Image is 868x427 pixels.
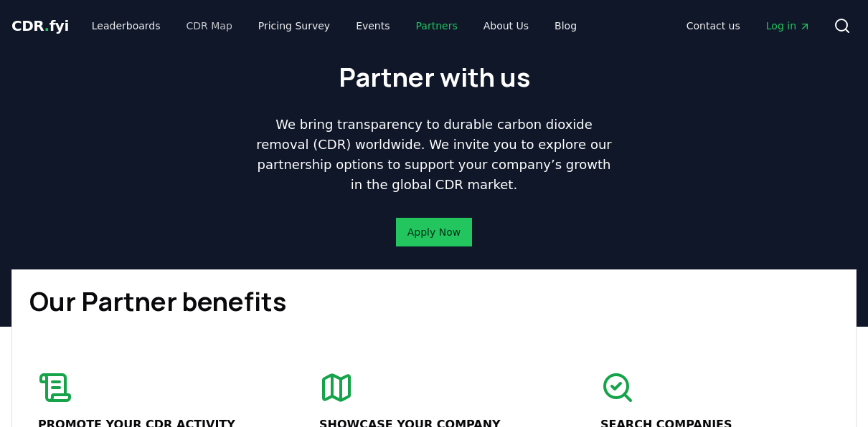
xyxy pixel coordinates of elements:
[11,16,69,36] a: CDR.fyi
[175,13,244,39] a: CDR Map
[80,13,172,39] a: Leaderboards
[405,13,469,39] a: Partners
[675,13,822,39] nav: Main
[344,13,401,39] a: Events
[339,63,530,92] h1: Partner with us
[755,13,822,39] a: Log in
[247,13,341,39] a: Pricing Survey
[407,225,461,239] a: Apply Now
[396,218,472,246] button: Apply Now
[766,19,811,33] span: Log in
[44,17,49,34] span: .
[543,13,588,39] a: Blog
[11,17,69,34] span: CDR fyi
[29,287,839,316] h1: Our Partner benefits
[250,115,618,195] p: We bring transparency to durable carbon dioxide removal (CDR) worldwide. We invite you to explore...
[80,13,588,39] nav: Main
[472,13,540,39] a: About Us
[675,13,752,39] a: Contact us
